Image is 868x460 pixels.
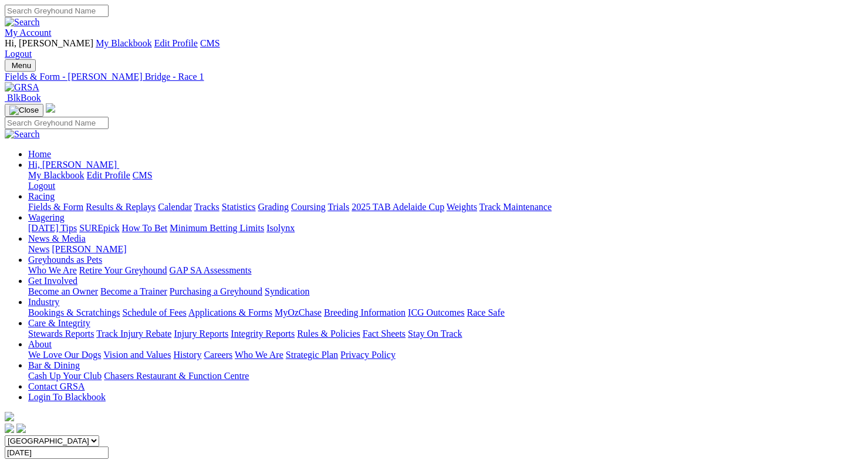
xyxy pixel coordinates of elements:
input: Search [5,117,109,129]
a: News [28,244,49,254]
a: Track Injury Rebate [96,329,171,339]
a: ICG Outcomes [408,307,464,317]
a: Grading [258,202,289,212]
a: GAP SA Assessments [170,265,252,275]
a: Hi, [PERSON_NAME] [28,160,119,170]
a: Who We Are [235,350,283,360]
span: Hi, [PERSON_NAME] [5,38,93,48]
a: CMS [200,38,220,48]
img: logo-grsa-white.png [5,412,14,421]
a: We Love Our Dogs [28,350,101,360]
a: Become a Trainer [100,286,167,296]
a: BlkBook [5,93,41,103]
div: Wagering [28,223,863,234]
a: Chasers Restaurant & Function Centre [104,371,249,381]
a: Bar & Dining [28,360,80,370]
a: Care & Integrity [28,318,90,328]
a: Greyhounds as Pets [28,255,102,265]
a: Stewards Reports [28,329,94,339]
div: Industry [28,307,863,318]
img: Close [9,106,39,115]
a: Rules & Policies [297,329,360,339]
a: Integrity Reports [231,329,295,339]
a: Isolynx [266,223,295,233]
a: Bookings & Scratchings [28,307,120,317]
span: BlkBook [7,93,41,103]
a: SUREpick [79,223,119,233]
button: Toggle navigation [5,104,43,117]
a: Breeding Information [324,307,406,317]
img: twitter.svg [16,424,26,433]
a: Stay On Track [408,329,462,339]
a: Home [28,149,51,159]
div: My Account [5,38,863,59]
a: Contact GRSA [28,381,85,391]
a: News & Media [28,234,86,243]
a: Fact Sheets [363,329,406,339]
a: MyOzChase [275,307,322,317]
a: Race Safe [467,307,504,317]
div: News & Media [28,244,863,255]
a: Trials [327,202,349,212]
a: Edit Profile [154,38,198,48]
a: Logout [5,49,32,59]
a: Logout [28,181,55,191]
a: About [28,339,52,349]
img: facebook.svg [5,424,14,433]
a: Privacy Policy [340,350,396,360]
a: How To Bet [122,223,168,233]
a: My Account [5,28,52,38]
a: Coursing [291,202,326,212]
a: History [173,350,201,360]
a: CMS [133,170,153,180]
a: Edit Profile [87,170,130,180]
div: Care & Integrity [28,329,863,339]
span: Menu [12,61,31,70]
img: GRSA [5,82,39,93]
a: Cash Up Your Club [28,371,102,381]
a: Syndication [265,286,309,296]
input: Search [5,5,109,17]
a: My Blackbook [28,170,85,180]
a: Who We Are [28,265,77,275]
a: Results & Replays [86,202,156,212]
a: Purchasing a Greyhound [170,286,262,296]
div: Greyhounds as Pets [28,265,863,276]
a: Fields & Form [28,202,83,212]
a: Become an Owner [28,286,98,296]
a: Weights [447,202,477,212]
img: logo-grsa-white.png [46,103,55,113]
a: Minimum Betting Limits [170,223,264,233]
div: Bar & Dining [28,371,863,381]
a: Wagering [28,212,65,222]
a: Injury Reports [174,329,228,339]
a: Strategic Plan [286,350,338,360]
a: Track Maintenance [479,202,552,212]
a: Tracks [194,202,219,212]
a: Retire Your Greyhound [79,265,167,275]
div: Get Involved [28,286,863,297]
a: My Blackbook [96,38,152,48]
div: Hi, [PERSON_NAME] [28,170,863,191]
a: Careers [204,350,232,360]
a: Statistics [222,202,256,212]
a: Vision and Values [103,350,171,360]
a: [PERSON_NAME] [52,244,126,254]
div: About [28,350,863,360]
button: Toggle navigation [5,59,36,72]
a: Login To Blackbook [28,392,106,402]
a: Racing [28,191,55,201]
a: [DATE] Tips [28,223,77,233]
img: Search [5,129,40,140]
span: Hi, [PERSON_NAME] [28,160,117,170]
a: Industry [28,297,59,307]
a: Applications & Forms [188,307,272,317]
a: Fields & Form - [PERSON_NAME] Bridge - Race 1 [5,72,863,82]
div: Racing [28,202,863,212]
a: Get Involved [28,276,77,286]
a: 2025 TAB Adelaide Cup [352,202,444,212]
a: Schedule of Fees [122,307,186,317]
a: Calendar [158,202,192,212]
img: Search [5,17,40,28]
